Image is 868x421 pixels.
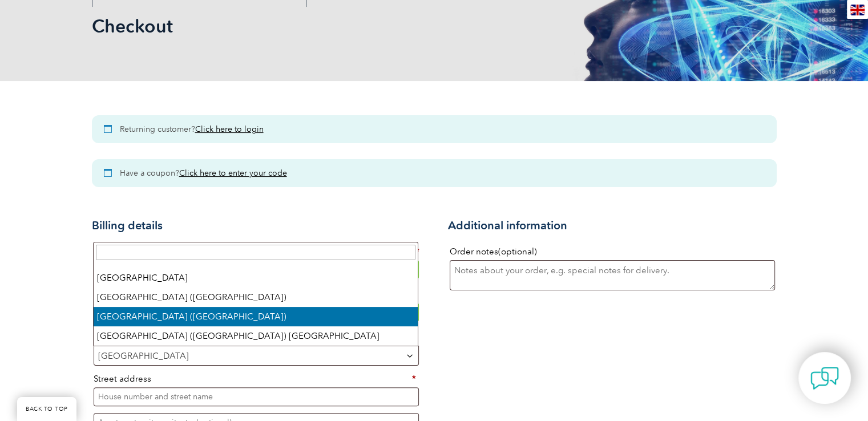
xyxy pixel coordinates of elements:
a: Click here to login [195,124,264,134]
input: House number and street name [94,387,419,406]
img: contact-chat.png [810,364,839,392]
label: Street address [94,370,419,387]
label: Order notes [450,243,775,260]
span: Australia [94,346,418,365]
h3: Billing details [92,218,421,233]
img: en [850,5,865,15]
a: BACK TO TOP [17,397,76,421]
li: [GEOGRAPHIC_DATA] ([GEOGRAPHIC_DATA]) [94,307,418,326]
div: Returning customer? [92,115,777,143]
li: [GEOGRAPHIC_DATA] ([GEOGRAPHIC_DATA]) [GEOGRAPHIC_DATA] [94,326,418,346]
span: Country / Region [94,346,419,366]
span: (optional) [498,246,537,257]
h3: Additional information [448,218,777,233]
label: Last name [268,243,419,260]
div: Have a coupon? [92,159,777,187]
li: [GEOGRAPHIC_DATA] [94,268,418,288]
li: [GEOGRAPHIC_DATA] ([GEOGRAPHIC_DATA]) [94,288,418,307]
h2: Checkout [92,17,571,35]
a: Enter your coupon code [179,168,287,178]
